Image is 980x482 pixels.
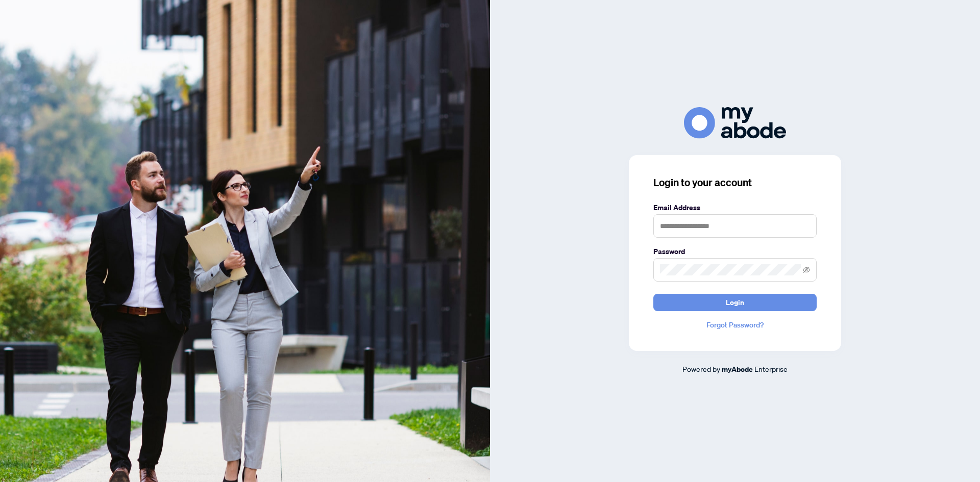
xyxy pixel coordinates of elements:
span: Login [726,294,744,311]
label: Email Address [653,202,817,213]
label: Password [653,246,817,257]
span: Enterprise [754,364,788,373]
span: Powered by [682,364,720,373]
img: ma-logo [684,107,786,138]
span: eye-invisible [803,266,810,273]
a: Forgot Password? [653,319,817,331]
h3: Login to your account [653,175,817,190]
a: myAbode [722,364,753,375]
button: Login [653,294,817,311]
